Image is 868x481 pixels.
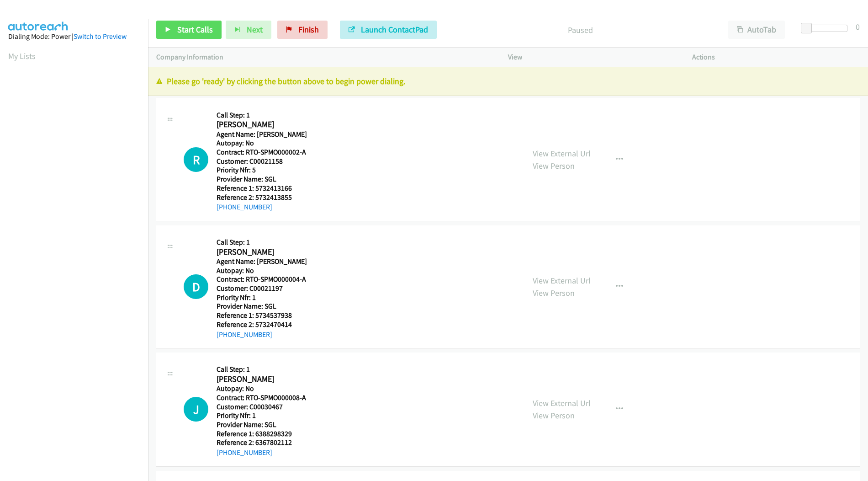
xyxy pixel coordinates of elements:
h5: Autopay: No [217,139,312,148]
h5: Contract: RTO-SPMO000008-A [217,393,312,402]
div: Dialing Mode: Power | [8,31,140,42]
h5: Reference 1: 5734537938 [217,311,312,320]
a: Finish [277,21,328,39]
h2: [PERSON_NAME] [217,247,312,257]
div: The call is yet to be attempted [184,274,208,299]
h1: R [184,147,208,172]
h5: Customer: C00021197 [217,284,312,293]
div: Delay between calls (in seconds) [805,25,847,32]
h5: Reference 1: 5732413166 [217,184,312,193]
a: [PHONE_NUMBER] [217,330,272,339]
h5: Customer: C00021158 [217,157,312,166]
div: The call is yet to be attempted [184,147,208,172]
a: View Person [533,288,575,298]
h5: Priority Nfr: 1 [217,411,312,420]
a: View Person [533,160,575,171]
a: View External Url [533,398,591,408]
h5: Reference 2: 6367802112 [217,438,312,447]
a: View External Url [533,275,591,286]
h5: Reference 1: 6388298329 [217,429,312,438]
h5: Contract: RTO-SPMO000004-A [217,275,312,284]
h5: Autopay: No [217,266,312,275]
h5: Call Step: 1 [217,111,312,120]
h5: Provider Name: SGL [217,175,312,184]
h5: Provider Name: SGL [217,420,312,429]
a: View Person [533,410,575,421]
h5: Agent Name: [PERSON_NAME] [217,257,312,266]
h2: [PERSON_NAME] [217,119,312,130]
h5: Provider Name: SGL [217,302,312,311]
p: Paused [449,24,712,36]
p: Company Information [156,52,492,63]
h5: Reference 2: 5732413855 [217,193,312,202]
div: The call is yet to be attempted [184,397,208,422]
h5: Autopay: No [217,384,312,393]
p: Actions [692,52,860,63]
h5: Priority Nfr: 1 [217,293,312,302]
a: [PHONE_NUMBER] [217,448,272,457]
span: Finish [298,24,319,35]
h1: J [184,397,208,422]
button: AutoTab [728,21,785,39]
h5: Customer: C00030467 [217,402,312,412]
a: View External Url [533,148,591,159]
h5: Priority Nfr: 5 [217,166,312,175]
div: 0 [856,21,860,33]
h5: Call Step: 1 [217,238,312,247]
h5: Agent Name: [PERSON_NAME] [217,130,312,139]
p: View [508,52,676,63]
button: Next [226,21,271,39]
h5: Call Step: 1 [217,365,312,374]
span: Next [247,24,263,35]
h5: Reference 2: 5732470414 [217,320,312,329]
p: Please go 'ready' by clicking the button above to begin power dialing. [156,75,860,87]
span: Launch ContactPad [361,24,428,35]
a: My Lists [8,51,36,61]
a: Switch to Preview [74,32,127,41]
button: Launch ContactPad [340,21,437,39]
h1: D [184,274,208,299]
h2: [PERSON_NAME] [217,374,312,385]
a: [PHONE_NUMBER] [217,203,272,211]
h5: Contract: RTO-SPMO000002-A [217,148,312,157]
